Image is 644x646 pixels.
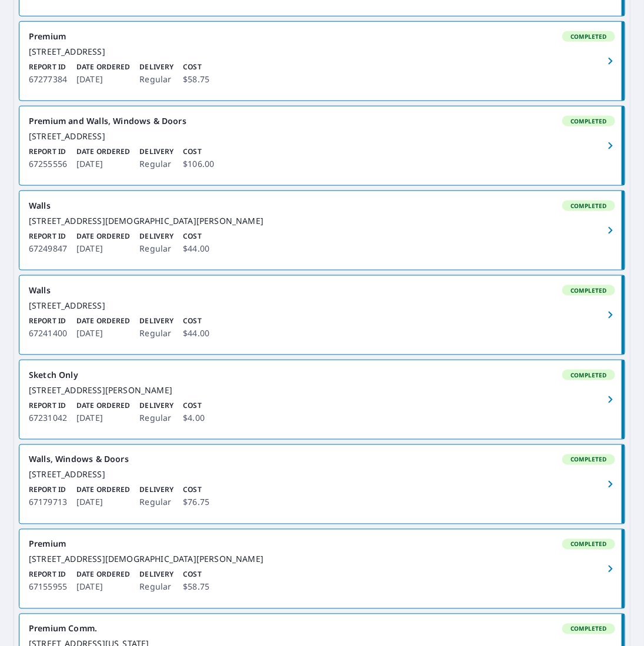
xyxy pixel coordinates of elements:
[139,580,173,594] p: Regular
[29,31,615,42] div: Premium
[29,200,615,211] div: Walls
[76,72,130,86] p: [DATE]
[139,72,173,86] p: Regular
[19,445,625,524] a: Walls, Windows & DoorsCompleted[STREET_ADDRESS]Report ID67179713Date Ordered[DATE]DeliveryRegular...
[139,485,173,496] p: Delivery
[183,496,209,510] p: $76.75
[563,286,614,294] span: Completed
[19,106,625,185] a: Premium and Walls, Windows & DoorsCompleted[STREET_ADDRESS]Report ID67255556Date Ordered[DATE]Del...
[139,146,173,157] p: Delivery
[139,496,173,510] p: Regular
[29,326,67,340] p: 67241400
[29,554,615,565] div: [STREET_ADDRESS][DEMOGRAPHIC_DATA][PERSON_NAME]
[29,485,67,496] p: Report ID
[19,276,625,354] a: WallsCompleted[STREET_ADDRESS]Report ID67241400Date Ordered[DATE]DeliveryRegularCost$44.00
[29,146,67,157] p: Report ID
[139,400,173,411] p: Delivery
[29,231,67,242] p: Report ID
[563,540,614,548] span: Completed
[183,157,214,171] p: $106.00
[76,157,130,171] p: [DATE]
[183,62,209,72] p: Cost
[563,456,614,464] span: Completed
[139,157,173,171] p: Regular
[29,72,67,86] p: 67277384
[563,371,614,379] span: Completed
[19,530,625,608] a: PremiumCompleted[STREET_ADDRESS][DEMOGRAPHIC_DATA][PERSON_NAME]Report ID67155955Date Ordered[DATE...
[76,400,130,411] p: Date Ordered
[139,62,173,72] p: Delivery
[29,370,615,380] div: Sketch Only
[76,326,130,340] p: [DATE]
[183,231,209,242] p: Cost
[563,117,614,125] span: Completed
[139,570,173,580] p: Delivery
[563,202,614,210] span: Completed
[76,411,130,425] p: [DATE]
[183,146,214,157] p: Cost
[29,285,615,296] div: Walls
[29,539,615,550] div: Premium
[76,231,130,242] p: Date Ordered
[29,400,67,411] p: Report ID
[29,131,615,142] div: [STREET_ADDRESS]
[29,242,67,256] p: 67249847
[29,411,67,425] p: 67231042
[139,316,173,326] p: Delivery
[139,231,173,242] p: Delivery
[29,46,615,57] div: [STREET_ADDRESS]
[29,624,615,634] div: Premium Comm.
[29,496,67,510] p: 67179713
[29,570,67,580] p: Report ID
[19,191,625,270] a: WallsCompleted[STREET_ADDRESS][DEMOGRAPHIC_DATA][PERSON_NAME]Report ID67249847Date Ordered[DATE]D...
[76,316,130,326] p: Date Ordered
[76,580,130,594] p: [DATE]
[29,216,615,226] div: [STREET_ADDRESS][DEMOGRAPHIC_DATA][PERSON_NAME]
[183,580,209,594] p: $58.75
[183,400,205,411] p: Cost
[139,411,173,425] p: Regular
[183,411,205,425] p: $4.00
[19,360,625,439] a: Sketch OnlyCompleted[STREET_ADDRESS][PERSON_NAME]Report ID67231042Date Ordered[DATE]DeliveryRegul...
[76,485,130,496] p: Date Ordered
[183,570,209,580] p: Cost
[183,242,209,256] p: $44.00
[29,62,67,72] p: Report ID
[183,316,209,326] p: Cost
[76,570,130,580] p: Date Ordered
[183,72,209,86] p: $58.75
[563,625,614,633] span: Completed
[76,496,130,510] p: [DATE]
[29,454,615,465] div: Walls, Windows & Doors
[29,316,67,326] p: Report ID
[76,242,130,256] p: [DATE]
[19,22,625,101] a: PremiumCompleted[STREET_ADDRESS]Report ID67277384Date Ordered[DATE]DeliveryRegularCost$58.75
[29,470,615,480] div: [STREET_ADDRESS]
[183,485,209,496] p: Cost
[183,326,209,340] p: $44.00
[29,300,615,311] div: [STREET_ADDRESS]
[563,32,614,41] span: Completed
[76,146,130,157] p: Date Ordered
[29,580,67,594] p: 67155955
[139,242,173,256] p: Regular
[139,326,173,340] p: Regular
[76,62,130,72] p: Date Ordered
[29,385,615,396] div: [STREET_ADDRESS][PERSON_NAME]
[29,157,67,171] p: 67255556
[29,116,615,126] div: Premium and Walls, Windows & Doors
